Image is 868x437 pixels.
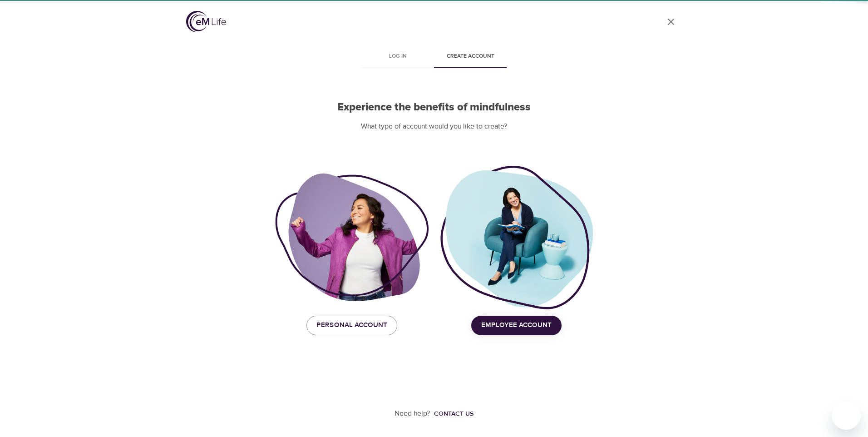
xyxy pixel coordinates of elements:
[367,52,429,61] span: Log in
[471,316,562,335] button: Employee Account
[434,409,473,418] div: Contact us
[306,316,397,335] button: Personal Account
[275,121,593,132] p: What type of account would you like to create?
[316,319,387,331] span: Personal Account
[832,401,861,430] iframe: Button to launch messaging window
[395,408,430,419] p: Need help?
[186,11,226,32] img: logo
[660,11,682,33] a: close
[275,101,593,114] h2: Experience the benefits of mindfulness
[430,409,473,418] a: Contact us
[481,319,552,331] span: Employee Account
[439,52,501,61] span: Create account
